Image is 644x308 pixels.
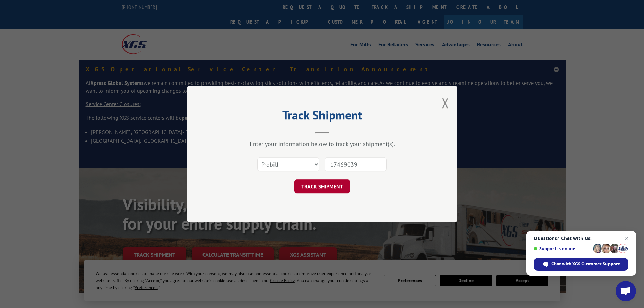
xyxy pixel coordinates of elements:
[534,236,628,241] span: Questions? Chat with us!
[221,110,424,123] h2: Track Shipment
[534,258,628,271] span: Chat with XGS Customer Support
[325,157,387,171] input: Number(s)
[294,179,350,193] button: TRACK SHIPMENT
[534,246,591,251] span: Support is online
[551,261,620,267] span: Chat with XGS Customer Support
[442,94,449,112] button: Close modal
[616,281,636,301] a: Open chat
[221,140,424,148] div: Enter your information below to track your shipment(s).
